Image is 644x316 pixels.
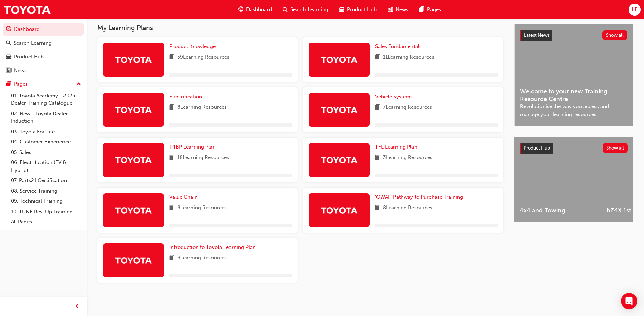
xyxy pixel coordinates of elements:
[382,3,414,17] a: news-iconNews
[603,143,628,153] button: Show all
[375,93,416,101] a: Vehicle Systems
[177,53,229,62] span: 59 Learning Resources
[169,103,174,112] span: book-icon
[388,5,393,14] span: news-icon
[632,6,637,14] span: LF
[520,87,627,103] span: Welcome to your new Training Resource Centre
[8,206,84,217] a: 10. TUNE Rev-Up Training
[3,23,84,36] a: Dashboard
[514,24,633,126] a: Latest NewsShow allWelcome to your new Training Resource CentreRevolutionise the way you access a...
[395,6,408,14] span: News
[8,157,84,175] a: 06. Electrification (EV & Hybrid)
[14,67,27,75] div: News
[520,30,627,41] a: Latest NewsShow all
[3,64,84,77] a: News
[169,204,174,212] span: book-icon
[3,37,84,50] a: Search Learning
[3,2,51,17] img: Trak
[115,54,152,65] img: Trak
[3,51,84,63] a: Product Hub
[383,103,432,112] span: 7 Learning Resources
[277,3,334,17] a: search-iconSearch Learning
[8,91,84,108] a: 01. Toyota Academy - 2025 Dealer Training Catalogue
[169,254,174,262] span: book-icon
[8,175,84,186] a: 07. Parts21 Certification
[115,254,152,266] img: Trak
[375,53,380,62] span: book-icon
[14,80,28,88] div: Pages
[629,4,641,16] button: LF
[375,94,413,100] span: Vehicle Systems
[290,6,328,14] span: Search Learning
[6,81,11,87] span: pages-icon
[320,154,358,166] img: Trak
[320,54,358,65] img: Trak
[169,53,174,62] span: book-icon
[419,5,424,14] span: pages-icon
[8,108,84,126] a: 02. New - Toyota Dealer Induction
[169,244,256,250] span: Introduction to Toyota Learning Plan
[8,217,84,227] a: All Pages
[347,6,377,14] span: Product Hub
[320,204,358,216] img: Trak
[238,5,243,14] span: guage-icon
[169,94,202,100] span: Electrification
[75,302,80,311] span: prev-icon
[6,68,11,74] span: news-icon
[246,6,272,14] span: Dashboard
[233,3,277,17] a: guage-iconDashboard
[375,193,466,201] a: 'OWAF' Pathway to Purchase Training
[14,39,52,47] div: Search Learning
[6,54,11,60] span: car-icon
[169,193,200,201] a: Value Chain
[520,143,628,154] a: Product HubShow all
[383,204,433,212] span: 8 Learning Resources
[177,154,229,162] span: 18 Learning Resources
[97,24,503,32] h3: My Learning Plans
[169,194,198,200] span: Value Chain
[169,243,258,251] a: Introduction to Toyota Learning Plan
[414,3,446,17] a: pages-iconPages
[76,80,81,89] span: up-icon
[3,22,84,78] button: DashboardSearch LearningProduct HubNews
[375,103,380,112] span: book-icon
[520,103,627,118] span: Revolutionise the way you access and manage your learning resources.
[375,43,424,51] a: Sales Fundamentals
[115,104,152,116] img: Trak
[8,126,84,137] a: 03. Toyota For Life
[375,143,420,151] a: TFL Learning Plan
[169,93,205,101] a: Electrification
[115,154,152,166] img: Trak
[169,143,218,151] a: T4BP Learning Plan
[520,206,595,214] span: 4x4 and Towing
[169,154,174,162] span: book-icon
[177,204,227,212] span: 8 Learning Resources
[375,204,380,212] span: book-icon
[320,104,358,116] img: Trak
[169,43,216,50] span: Product Knowledge
[169,144,216,150] span: T4BP Learning Plan
[334,3,382,17] a: car-iconProduct Hub
[375,43,422,50] span: Sales Fundamentals
[339,5,344,14] span: car-icon
[177,103,227,112] span: 8 Learning Resources
[523,145,550,151] span: Product Hub
[383,154,433,162] span: 3 Learning Resources
[3,78,84,91] button: Pages
[14,53,44,61] div: Product Hub
[8,137,84,147] a: 04. Customer Experience
[514,137,601,222] a: 4x4 and Towing
[283,5,288,14] span: search-icon
[8,147,84,158] a: 05. Sales
[169,43,218,51] a: Product Knowledge
[6,26,11,33] span: guage-icon
[375,194,463,200] span: 'OWAF' Pathway to Purchase Training
[375,144,417,150] span: TFL Learning Plan
[383,53,434,62] span: 11 Learning Resources
[8,186,84,196] a: 08. Service Training
[6,40,11,46] span: search-icon
[115,204,152,216] img: Trak
[602,30,628,40] button: Show all
[177,254,227,262] span: 8 Learning Resources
